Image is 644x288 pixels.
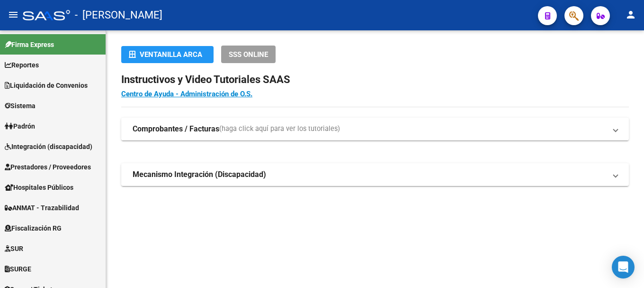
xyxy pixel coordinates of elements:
[612,256,635,279] div: Open Intercom Messenger
[8,9,19,20] mat-icon: menu
[5,162,91,172] span: Prestadores / Proveedores
[5,101,36,111] span: Sistema
[5,264,31,274] span: SURGE
[121,118,629,140] mat-expansion-panel-header: Comprobantes / Facturas(haga click aquí para ver los tutoriales)
[129,46,206,63] div: Ventanilla ARCA
[121,46,214,63] button: Ventanilla ARCA
[5,243,23,254] span: SUR
[5,80,88,91] span: Liquidación de Convenios
[5,121,35,131] span: Padrón
[5,141,92,152] span: Integración (discapacidad)
[5,223,62,233] span: Fiscalización RG
[75,5,162,26] span: - [PERSON_NAME]
[5,182,73,193] span: Hospitales Públicos
[133,169,266,180] strong: Mecanismo Integración (Discapacidad)
[5,60,39,70] span: Reportes
[121,71,629,89] h2: Instructivos y Video Tutoriales SAAS
[5,39,54,50] span: Firma Express
[219,124,340,134] span: (haga click aquí para ver los tutoriales)
[5,203,79,213] span: ANMAT - Trazabilidad
[121,90,252,98] a: Centro de Ayuda - Administración de O.S.
[625,9,636,20] mat-icon: person
[121,163,629,186] mat-expansion-panel-header: Mecanismo Integración (Discapacidad)
[229,50,268,59] span: SSS ONLINE
[221,46,276,63] button: SSS ONLINE
[133,124,219,134] strong: Comprobantes / Facturas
